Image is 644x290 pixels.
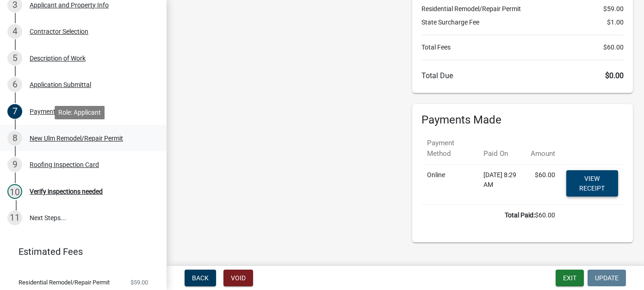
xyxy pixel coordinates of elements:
[192,274,209,282] span: Back
[556,270,584,286] button: Exit
[223,270,253,286] button: Void
[421,132,478,165] th: Payment Method
[478,132,525,165] th: Paid On
[30,161,99,168] div: Roofing Inspection Card
[7,104,22,119] div: 7
[525,165,561,205] td: $60.00
[421,71,624,80] h6: Total Due
[30,81,91,88] div: Application Submittal
[525,132,561,165] th: Amount
[421,4,624,14] li: Residential Remodel/Repair Permit
[7,131,22,146] div: 8
[7,157,22,172] div: 9
[130,279,148,285] span: $59.00
[603,4,624,14] span: $59.00
[421,165,478,205] td: Online
[505,211,535,219] b: Total Paid:
[30,188,103,195] div: Verify inspections needed
[605,71,624,80] span: $0.00
[603,43,624,52] span: $60.00
[30,108,56,115] div: Payment
[421,205,561,226] td: $60.00
[607,18,624,27] span: $1.00
[595,274,619,282] span: Update
[55,106,105,119] div: Role: Applicant
[566,170,618,197] a: View receipt
[7,24,22,39] div: 4
[421,43,624,52] li: Total Fees
[7,77,22,92] div: 6
[7,51,22,66] div: 5
[185,270,216,286] button: Back
[421,18,624,27] li: State Surcharge Fee
[30,28,88,35] div: Contractor Selection
[7,210,22,225] div: 11
[588,270,626,286] button: Update
[30,55,86,62] div: Description of Work
[7,242,152,261] a: Estimated Fees
[478,165,525,205] td: [DATE] 8:29 AM
[30,135,123,142] div: New Ulm Remodel/Repair Permit
[421,113,624,127] h6: Payments Made
[19,279,110,285] span: Residential Remodel/Repair Permit
[30,2,109,8] div: Applicant and Property Info
[7,184,22,199] div: 10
